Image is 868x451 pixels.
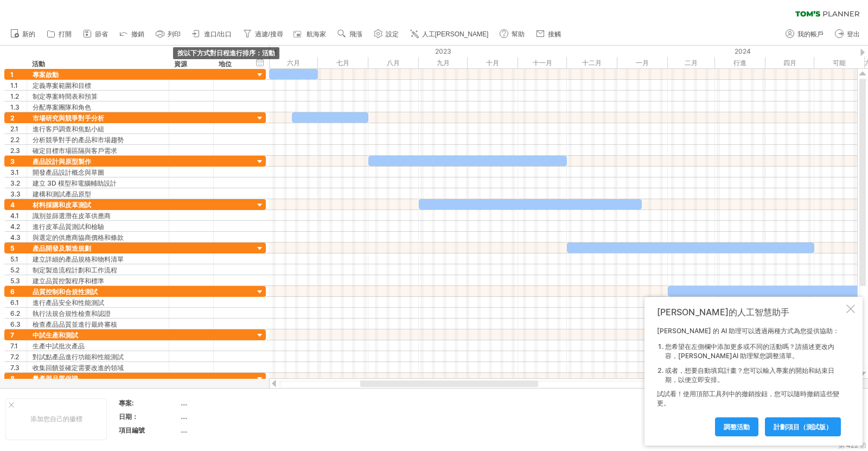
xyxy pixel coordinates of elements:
[33,201,91,209] font: 材料採購和皮革測試
[10,342,18,350] font: 7.1
[32,60,45,68] font: 活動
[33,103,91,111] font: 分配專案團隊和角色
[387,59,400,67] font: 八月
[10,309,20,317] font: 6.2
[318,57,368,68] div: 2023年7月
[33,342,85,350] font: 生產中試批次產品
[33,157,91,166] font: 產品設計與原型製作
[774,423,832,431] font: 計劃項目（測試版）
[668,57,715,68] div: 2024年2月
[407,27,492,41] a: 人工[PERSON_NAME]
[582,59,602,67] font: 十二月
[33,288,98,296] font: 品質控制和合規性測試
[10,190,21,198] font: 3.3
[33,136,124,144] font: 分析競爭對手的產品和市場趨勢
[349,30,362,38] font: 飛漲
[131,30,144,38] font: 撤銷
[119,426,145,434] font: 項目編號
[33,331,78,339] font: 中試生產和測試
[335,27,366,41] a: 飛漲
[10,331,14,339] font: 7
[33,223,104,231] font: 進行皮革品質測試和檢驗
[724,423,750,431] font: 調整活動
[33,374,78,383] font: 量產與品質保證
[181,426,187,434] font: ....
[715,417,758,436] a: 調整活動
[685,59,698,67] font: 二月
[368,57,419,68] div: 2023年8月
[33,92,98,100] font: 制定專案時間表和預算
[814,57,865,68] div: 2024年5月
[10,212,19,220] font: 4.1
[307,30,326,38] font: 航海家
[33,190,91,198] font: 建構和測試產品原型
[715,57,765,68] div: 2024年3月
[10,125,18,133] font: 2.1
[22,30,35,38] font: 新的
[33,364,124,372] font: 收集回饋並確定需要改進的領域
[204,30,232,38] font: 進口/出口
[422,30,489,38] font: 人工[PERSON_NAME]
[833,59,846,67] font: 可能
[783,27,827,41] a: 我的帳戶
[33,255,124,263] font: 建立詳細的產品規格和物料清單
[80,27,111,41] a: 節省
[10,179,20,187] font: 3.2
[10,255,18,263] font: 5.1
[437,59,450,67] font: 九月
[10,223,20,231] font: 4.2
[336,59,349,67] font: 七月
[10,266,20,274] font: 5.2
[783,59,796,67] font: 四月
[665,342,834,360] font: 您希望在左側欄中添加更多或不同的活動嗎？請描述更改內容，[PERSON_NAME]AI 助理幫您調整清單。
[657,327,839,335] font: [PERSON_NAME] 的 AI 助理可以透過兩種方式為您提供協助：
[33,233,124,242] font: 與選定的供應商協商價格和條款
[292,27,329,41] a: 航海家
[33,353,124,361] font: 對試點產品進行功能和性能測試
[419,57,468,68] div: 2023年9月
[10,353,19,361] font: 7.2
[735,47,751,55] font: 2024
[10,277,20,285] font: 5.3
[119,399,134,407] font: 專案:
[10,92,19,100] font: 1.2
[269,57,318,68] div: 2023年6月
[765,417,841,436] a: 計劃項目（測試版）
[10,244,15,252] font: 5
[497,27,528,41] a: 幫助
[33,298,104,307] font: 進行產品安全和性能測試
[174,60,187,68] font: 資源
[847,30,860,38] font: 登出
[733,59,746,67] font: 行進
[10,374,15,383] font: 8
[33,114,104,122] font: 市場研究與競爭對手分析
[177,49,275,57] font: 按以下方式對日程進行排序：活動
[468,57,518,68] div: 2023年10月
[33,71,59,79] font: 專案啟動
[512,30,525,38] font: 幫助
[10,103,20,111] font: 1.3
[33,212,111,220] font: 識別並篩選潛在皮革供應商
[10,233,21,242] font: 4.3
[657,390,839,407] font: 試試看！使用頂部工具列中的撤銷按鈕，您可以隨時撤銷這些變更。
[219,60,232,68] font: 地位
[10,147,20,155] font: 2.3
[33,179,117,187] font: 建立 3D 模型和電腦輔助設計
[287,59,300,67] font: 六月
[33,168,104,176] font: 開發產品設計概念與草圖
[33,320,117,328] font: 檢查產品品質並進行最終審核
[10,71,14,79] font: 1
[548,30,561,38] font: 接觸
[33,266,117,274] font: 制定製造流程計劃和工作流程
[657,307,789,317] font: [PERSON_NAME]的人工智慧助手
[33,309,111,317] font: 執行法規合規性檢查和認證
[10,114,15,122] font: 2
[10,168,19,176] font: 3.1
[33,244,91,252] font: 產品開發及製造規劃
[386,30,399,38] font: 設定
[533,27,564,41] a: 接觸
[8,27,39,41] a: 新的
[486,59,499,67] font: 十月
[10,81,18,90] font: 1.1
[33,147,117,155] font: 確定目標市場區隔與客戶需求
